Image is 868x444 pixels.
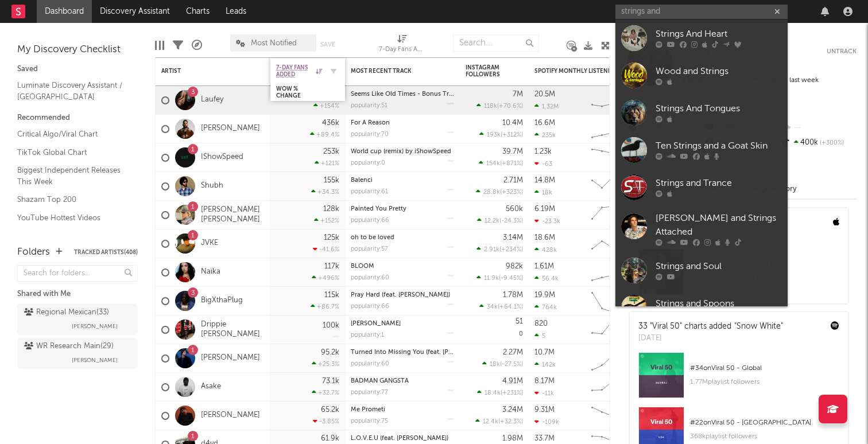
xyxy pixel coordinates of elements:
[656,212,782,239] div: [PERSON_NAME] and Strings Attached
[827,46,857,57] button: Untrack
[351,435,454,442] div: L.O.V.E.U (feat. hannah bahng)
[351,217,389,224] div: popularity: 66
[351,292,450,298] a: Pray Hard (feat. [PERSON_NAME])
[276,85,322,99] div: WoW % Change
[201,181,223,191] a: Shubh
[351,390,388,396] div: popularity: 77
[453,34,539,52] input: Search...
[351,263,454,270] div: BLOOM
[484,247,499,253] span: 2.91k
[201,205,265,225] a: [PERSON_NAME] [PERSON_NAME]
[17,265,138,282] input: Search for folders...
[586,316,638,344] svg: Chart title
[486,161,500,167] span: 154k
[321,349,339,356] div: 95.2k
[351,160,385,166] div: popularity: 0
[17,212,126,224] a: YouTube Hottest Videos
[323,205,339,213] div: 128k
[483,189,500,196] span: 28.8k
[503,177,523,184] div: 2.71M
[17,79,126,103] a: Luminate Discovery Assistant / [GEOGRAPHIC_DATA]
[499,103,521,110] span: +70.6 %
[321,406,339,414] div: 65.2k
[506,205,523,213] div: 560k
[351,378,409,384] a: BADMAN GANGSTA
[201,411,260,420] a: [PERSON_NAME]
[503,349,523,356] div: 2.27M
[351,349,494,356] a: Turned Into Missing You (feat. [PERSON_NAME])
[351,120,390,126] a: For A Reason
[17,111,138,125] div: Recommended
[534,160,552,168] div: -63
[656,297,782,311] div: Strings and Spoons
[502,435,523,442] div: 1.98M
[656,28,782,41] div: Strings And Heart
[586,172,638,201] svg: Chart title
[351,303,389,310] div: popularity: 66
[379,43,425,57] div: 7-Day Fans Added (7-Day Fans Added)
[192,29,202,62] div: A&R Pipeline
[351,177,454,184] div: Balenci
[586,373,638,402] svg: Chart title
[615,94,788,131] a: Strings And Tongues
[321,435,339,442] div: 61.9k
[477,217,523,224] div: ( )
[638,333,783,344] div: [DATE]
[734,322,783,330] a: "Snow White"
[476,274,523,282] div: ( )
[690,361,839,375] div: # 34 on Viral 50 - Global
[201,124,260,134] a: [PERSON_NAME]
[17,246,50,259] div: Folders
[586,143,638,172] svg: Chart title
[780,120,857,135] div: --
[351,131,389,138] div: popularity: 70
[503,234,523,242] div: 3.14M
[476,246,523,253] div: ( )
[615,252,788,289] a: Strings and Soul
[487,304,498,310] span: 34k
[479,159,523,167] div: ( )
[534,103,559,110] div: 1.32M
[490,361,500,368] span: 18k
[379,29,425,62] div: 7-Day Fans Added (7-Day Fans Added)
[324,177,339,184] div: 155k
[586,258,638,287] svg: Chart title
[351,292,454,298] div: Pray Hard (feat. Luke Combs)
[534,119,555,127] div: 16.6M
[534,189,552,196] div: 18k
[615,20,788,57] a: Strings And Heart
[690,375,839,389] div: 1.77M playlist followers
[615,169,788,206] a: Strings and Trance
[173,29,183,62] div: Filters
[201,296,243,306] a: BigXthaPlug
[534,390,554,397] div: -11k
[484,103,497,110] span: 118k
[310,131,339,138] div: +89.4 %
[72,353,118,367] span: [PERSON_NAME]
[586,86,638,115] svg: Chart title
[351,407,385,413] a: Me Prometí
[516,318,523,325] div: 51
[534,234,555,242] div: 18.6M
[484,275,499,282] span: 11.9k
[502,119,523,127] div: 10.4M
[534,148,552,155] div: 1.23k
[201,95,223,105] a: Laufey
[323,322,339,329] div: 100k
[534,377,555,385] div: 8.17M
[323,148,339,155] div: 253k
[351,332,384,338] div: popularity: 1
[534,320,548,328] div: 820
[320,41,335,48] button: Save
[485,390,501,396] span: 18.4k
[251,40,297,47] span: Most Notified
[586,229,638,258] svg: Chart title
[17,304,138,335] a: Regional Mexican(33)[PERSON_NAME]
[502,189,521,196] span: +323 %
[17,146,126,159] a: TikTok Global Chart
[328,65,339,77] button: Filter by 7-Day Fans Added
[501,247,521,253] span: +234 %
[17,338,138,369] a: WR Research Main(29)[PERSON_NAME]
[487,132,501,138] span: 193k
[477,389,523,396] div: ( )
